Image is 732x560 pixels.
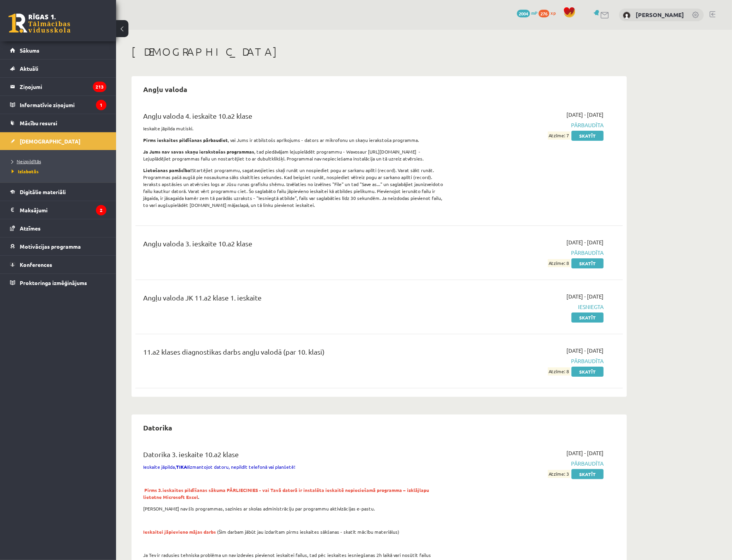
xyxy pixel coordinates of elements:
a: Skatīt [571,367,604,377]
span: Pārbaudīta [458,121,604,129]
span: Ieskaite jāpilda, izmantojot datoru, nepildīt telefonā vai planšetē! [143,464,295,470]
span: Atzīme: 7 [548,131,570,140]
i: 213 [93,82,106,92]
span: Sākums [20,47,39,54]
div: Datorika 3. ieskaite 10.a2 klase [143,449,446,463]
a: Skatīt [571,312,604,323]
a: 276 xp [539,10,559,16]
span: Digitālie materiāli [20,188,66,195]
span: Atzīmes [20,225,41,232]
a: [PERSON_NAME] [636,11,684,19]
span: Neizpildītās [12,158,41,164]
span: [DATE] - [DATE] [566,111,604,119]
span: Iesniegta [458,303,604,311]
div: Angļu valoda 4. ieskaite 10.a2 klase [143,111,446,125]
span: Konferences [20,261,52,268]
legend: Maksājumi [20,201,106,219]
p: Ieskaite jāpilda mutiski. [143,125,446,132]
a: Maksājumi2 [10,201,106,219]
strong: . [143,487,429,500]
a: 2004 mP [517,10,537,16]
p: , tad piedāvājam lejupielādēt programmu - Wavosaur [URL][DOMAIN_NAME] - Lejuplādējiet programmas ... [143,148,446,162]
span: [DATE] - [DATE] [566,238,604,246]
span: [DATE] - [DATE] [566,347,604,355]
a: Atzīmes [10,219,106,237]
h2: Datorika [135,418,180,437]
legend: Informatīvie ziņojumi [20,96,106,114]
span: Mācību resursi [20,120,57,126]
a: Izlabotās [12,168,108,175]
span: Atzīme: 3 [548,470,570,478]
span: Aktuāli [20,65,38,72]
span: [DATE] - [DATE] [566,449,604,457]
div: Angļu valoda 3. ieskaite 10.a2 klase [143,238,446,253]
div: 11.a2 klases diagnostikas darbs angļu valodā (par 10. klasi) [143,347,446,361]
a: Konferences [10,256,106,273]
span: Motivācijas programma [20,243,81,250]
span: Izlabotās [12,168,39,174]
span: Proktoringa izmēģinājums [20,279,87,286]
strong: Ja Jums nav savas skaņu ierakstošas programmas [143,149,254,155]
h1: [DEMOGRAPHIC_DATA] [132,45,627,58]
p: (Šim darbam jābūt jau izdarītam pirms ieskaites sākšanas - skatīt mācību materiālus) [143,528,446,535]
span: 276 [539,10,549,17]
p: , vai Jums ir atbilstošs aprīkojums - dators ar mikrofonu un skaņu ierakstoša programma. [143,137,446,143]
a: Neizpildītās [12,158,108,165]
p: [PERSON_NAME] nav šīs programmas, sazinies ar skolas administrāciju par programmu aktivizācijas e... [143,505,446,512]
span: xp [551,10,556,16]
p: Startējiet programmu, sagatavojieties skaļi runāt un nospiediet pogu ar sarkanu aplīti (record). ... [143,167,446,208]
span: Pirms 3.ieskaites pildīšanas sākuma PĀRLIECINIES - vai Tavā datorā ir instalēta ieskaitē nepiecie... [143,487,429,500]
a: Rīgas 1. Tālmācības vidusskola [9,14,70,33]
div: Angļu valoda JK 11.a2 klase 1. ieskaite [143,292,446,307]
img: Renārs Veits [623,12,631,19]
span: 2004 [517,10,530,17]
i: 2 [96,205,106,215]
span: Pārbaudīta [458,357,604,365]
a: Skatīt [571,131,604,141]
span: Atzīme: 8 [548,259,570,267]
span: mP [531,10,537,16]
a: Digitālie materiāli [10,183,106,201]
span: Pārbaudīta [458,249,604,257]
a: Aktuāli [10,60,106,77]
span: Atzīme: 8 [548,367,570,376]
i: 1 [96,100,106,110]
span: Ieskaitei jāpievieno mājas darbs [143,529,216,535]
a: Mācību resursi [10,114,106,132]
a: Sākums [10,41,106,59]
a: Ziņojumi213 [10,78,106,96]
strong: Lietošanas pamācība! [143,167,192,173]
span: Pārbaudīta [458,459,604,468]
strong: TIKAI [176,464,189,470]
h2: Angļu valoda [135,80,195,98]
a: Proktoringa izmēģinājums [10,274,106,292]
span: [DEMOGRAPHIC_DATA] [20,138,80,145]
a: Skatīt [571,258,604,268]
a: Informatīvie ziņojumi1 [10,96,106,114]
a: Skatīt [571,469,604,479]
a: [DEMOGRAPHIC_DATA] [10,132,106,150]
strong: Pirms ieskaites pildīšanas pārbaudiet [143,137,228,143]
a: Motivācijas programma [10,237,106,255]
legend: Ziņojumi [20,78,106,96]
span: [DATE] - [DATE] [566,292,604,300]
